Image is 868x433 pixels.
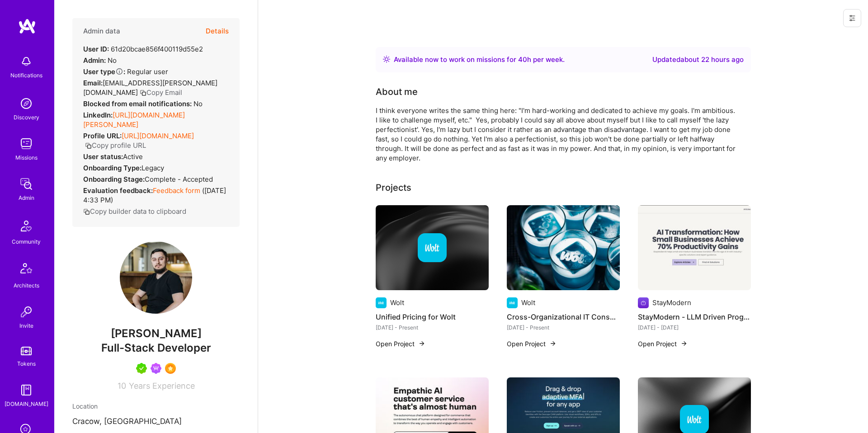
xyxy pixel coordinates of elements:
strong: Onboarding Stage: [83,175,145,184]
span: [EMAIL_ADDRESS][PERSON_NAME][DOMAIN_NAME] [83,79,217,97]
div: Projects [376,181,411,194]
img: teamwork [17,135,35,153]
strong: Onboarding Type: [83,164,142,172]
div: Tokens [17,359,36,368]
img: StayModern - LLM Driven Programmatic SEO [638,205,751,290]
img: Company logo [638,297,649,308]
div: Invite [19,321,33,330]
strong: User ID: [83,45,109,53]
div: StayModern [652,298,691,307]
img: Company logo [418,233,447,262]
button: Copy Email [140,88,182,97]
a: [URL][DOMAIN_NAME] [122,132,194,140]
img: arrow-right [418,340,425,347]
img: User Avatar [120,241,192,314]
a: [URL][DOMAIN_NAME][PERSON_NAME] [83,111,185,129]
div: [DOMAIN_NAME] [5,399,48,409]
span: 40 [518,55,527,64]
div: About me [376,85,418,99]
div: ( [DATE] 4:33 PM ) [83,186,229,205]
i: Help [115,67,123,75]
img: Company logo [376,297,387,308]
i: icon Copy [85,142,92,149]
i: icon Copy [140,89,146,96]
h4: Unified Pricing for Wolt [376,311,489,323]
strong: User type : [83,67,125,76]
p: Cracow, [GEOGRAPHIC_DATA] [72,416,240,427]
img: Cross-Organizational IT Consulting for European Market Expansion & Financial Compliance [507,205,620,290]
div: No [83,56,117,65]
div: Wolt [521,298,535,307]
button: Open Project [638,339,688,348]
a: Feedback form [153,186,200,195]
div: Missions [15,153,38,162]
div: Architects [14,281,39,290]
img: Community [15,215,37,237]
button: Copy profile URL [85,141,146,150]
span: Full-Stack Developer [101,341,211,354]
div: Regular user [83,67,168,76]
span: Complete - Accepted [145,175,213,184]
div: Notifications [10,71,42,80]
img: A.Teamer in Residence [136,363,147,374]
img: bell [17,52,35,71]
img: SelectionTeam [165,363,176,374]
strong: Evaluation feedback: [83,186,153,195]
img: Invite [17,303,35,321]
div: Wolt [390,298,404,307]
strong: Email: [83,79,103,87]
div: No [83,99,203,108]
img: discovery [17,94,35,113]
div: [DATE] - [DATE] [638,323,751,332]
img: Been on Mission [151,363,161,374]
img: Company logo [507,297,518,308]
img: cover [376,205,489,290]
strong: Blocked from email notifications: [83,99,193,108]
h4: StayModern - LLM Driven Programmatic SEO [638,311,751,323]
img: Availability [383,56,390,63]
div: Admin [19,193,34,202]
img: guide book [17,381,35,399]
i: icon Copy [83,208,90,215]
h4: Cross-Organizational IT Consulting for European Market Expansion & Financial Compliance [507,311,620,323]
h4: Admin data [83,27,120,35]
div: Community [12,237,41,246]
img: admin teamwork [17,175,35,193]
div: [DATE] - Present [376,323,489,332]
img: logo [18,18,36,34]
div: Discovery [14,113,39,122]
img: Architects [15,259,37,281]
strong: Profile URL: [83,132,122,140]
div: Location [72,401,240,411]
div: Available now to work on missions for h per week . [394,54,565,65]
button: Open Project [507,339,557,348]
button: Open Project [376,339,425,348]
img: tokens [21,347,32,355]
button: Details [206,18,229,44]
span: Years Experience [129,381,195,391]
div: I think everyone writes the same thing here: "I'm hard-working and dedicated to achieve my goals.... [376,106,737,163]
span: legacy [142,164,164,172]
img: arrow-right [680,340,688,347]
strong: User status: [83,152,123,161]
div: Updated about 22 hours ago [652,54,744,65]
div: 61d20bcae856f400119d55e2 [83,44,203,54]
strong: LinkedIn: [83,111,113,119]
div: [DATE] - Present [507,323,620,332]
span: [PERSON_NAME] [72,327,240,340]
span: 10 [118,381,126,391]
span: Active [123,152,143,161]
button: Copy builder data to clipboard [83,207,186,216]
img: arrow-right [549,340,557,347]
strong: Admin: [83,56,106,65]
